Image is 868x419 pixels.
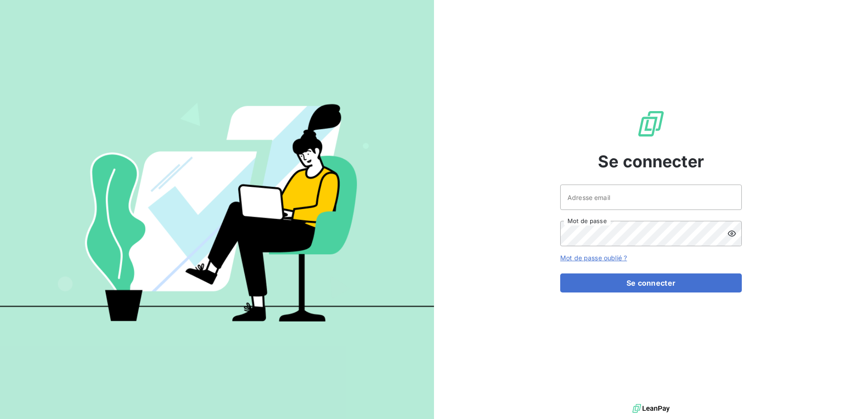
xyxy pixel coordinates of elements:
[632,402,670,415] img: logo
[636,109,666,138] img: Logo LeanPay
[560,185,742,210] input: placeholder
[560,254,627,262] a: Mot de passe oublié ?
[598,149,704,174] span: Se connecter
[560,273,742,292] button: Se connecter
